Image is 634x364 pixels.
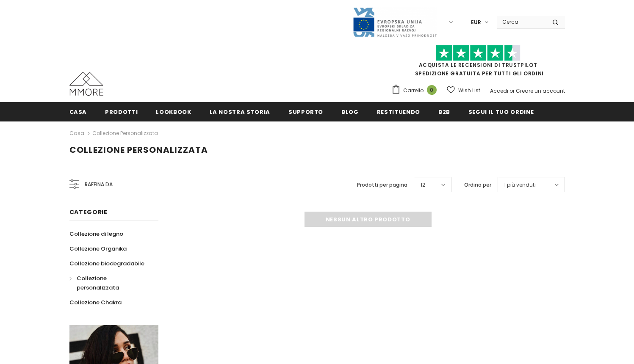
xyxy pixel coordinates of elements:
[69,108,87,116] span: Casa
[69,298,122,306] span: Collezione Chakra
[357,181,407,189] label: Prodotti per pagina
[464,181,491,189] label: Ordina per
[156,102,191,121] a: Lookbook
[438,108,450,116] span: B2B
[421,181,425,189] span: 12
[288,102,323,121] a: supporto
[497,16,546,28] input: Search Site
[210,102,270,121] a: La nostra storia
[447,83,480,98] a: Wish List
[69,226,123,241] a: Collezione di legno
[69,102,87,121] a: Casa
[69,230,123,238] span: Collezione di legno
[92,130,158,137] a: Collezione personalizzata
[391,84,441,97] a: Carrello 0
[85,180,113,189] span: Raffina da
[69,128,84,138] a: Casa
[516,87,565,94] a: Creare un account
[504,181,536,189] span: I più venduti
[427,85,437,95] span: 0
[341,108,359,116] span: Blog
[341,102,359,121] a: Blog
[105,102,138,121] a: Prodotti
[69,259,144,267] span: Collezione biodegradabile
[436,45,520,61] img: Fidati di Pilot Stars
[69,72,103,96] img: Casi MMORE
[471,18,481,27] span: EUR
[490,87,508,94] a: Accedi
[468,108,534,116] span: Segui il tuo ordine
[69,245,127,253] span: Collezione Organika
[69,256,144,271] a: Collezione biodegradabile
[438,102,450,121] a: B2B
[468,102,534,121] a: Segui il tuo ordine
[156,108,191,116] span: Lookbook
[77,274,119,292] span: Collezione personalizzata
[377,108,420,116] span: Restituendo
[458,86,480,95] span: Wish List
[391,49,565,77] span: SPEDIZIONE GRATUITA PER TUTTI GLI ORDINI
[69,144,208,156] span: Collezione personalizzata
[288,108,323,116] span: supporto
[105,108,138,116] span: Prodotti
[352,18,437,25] a: Javni Razpis
[403,86,424,95] span: Carrello
[69,295,122,310] a: Collezione Chakra
[377,102,420,121] a: Restituendo
[509,87,515,94] span: or
[69,241,127,256] a: Collezione Organika
[210,108,270,116] span: La nostra storia
[69,208,108,216] span: Categorie
[69,271,149,295] a: Collezione personalizzata
[352,7,437,38] img: Javni Razpis
[419,61,537,69] a: Acquista le recensioni di TrustPilot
